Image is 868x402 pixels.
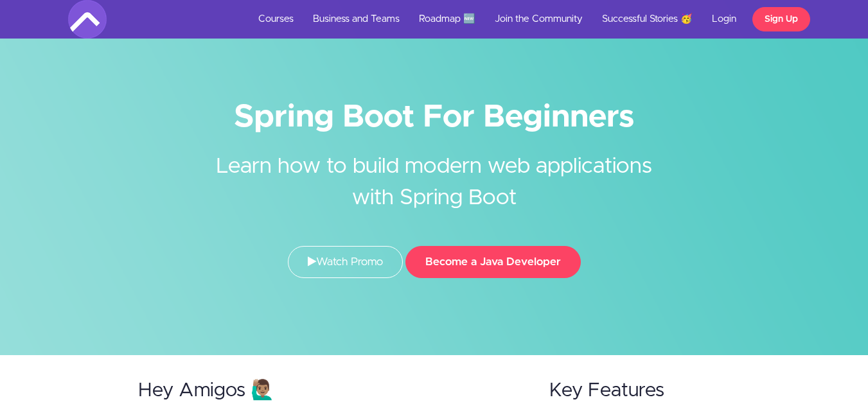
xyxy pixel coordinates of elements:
a: Watch Promo [288,246,403,278]
h2: Key Features [549,380,731,401]
button: Become a Java Developer [405,246,581,278]
h2: Learn how to build modern web applications with Spring Boot [193,132,675,214]
a: Sign Up [752,7,810,31]
h2: Hey Amigos 🙋🏽‍♂️ [138,380,525,401]
h1: Spring Boot For Beginners [68,103,801,132]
